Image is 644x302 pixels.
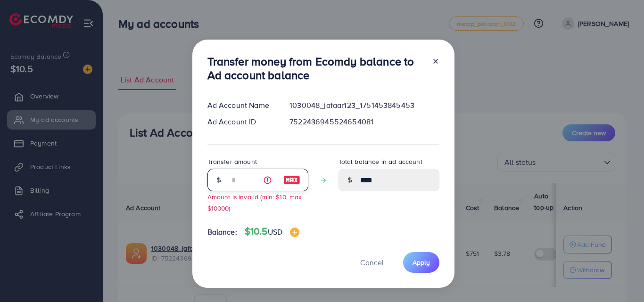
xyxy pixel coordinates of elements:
[360,257,384,268] span: Cancel
[200,116,282,127] div: Ad Account ID
[207,55,424,82] h3: Transfer money from Ecomdy balance to Ad account balance
[200,100,282,111] div: Ad Account Name
[604,260,637,295] iframe: Chat
[282,116,446,127] div: 7522436945524654081
[282,100,446,111] div: 1030048_jafaar123_1751453845453
[245,226,299,237] h4: $10.5
[339,157,422,166] label: Total balance in ad account
[348,252,396,272] button: Cancel
[268,227,282,237] span: USD
[207,227,237,237] span: Balance:
[207,192,304,212] small: Amount is invalid (min: $10, max: $10000)
[283,174,300,186] img: image
[403,252,439,272] button: Apply
[413,258,430,267] span: Apply
[207,157,257,166] label: Transfer amount
[290,228,299,237] img: image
